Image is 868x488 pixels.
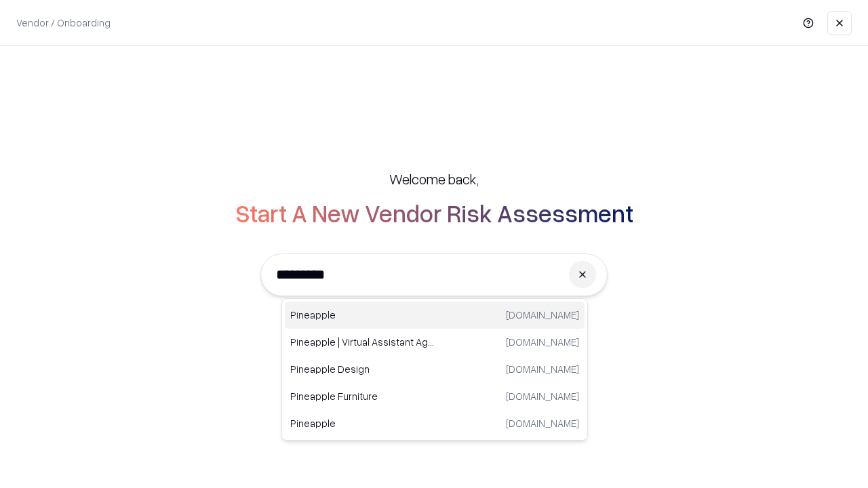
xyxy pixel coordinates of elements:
div: Suggestions [281,298,588,441]
p: Pineapple | Virtual Assistant Agency [290,335,435,349]
p: Pineapple [290,416,435,430]
p: Pineapple Furniture [290,389,435,403]
p: [DOMAIN_NAME] [506,389,579,403]
p: Pineapple [290,308,435,322]
p: [DOMAIN_NAME] [506,416,579,430]
h2: Start A New Vendor Risk Assessment [235,199,633,226]
p: [DOMAIN_NAME] [506,335,579,349]
p: Pineapple Design [290,362,435,376]
p: [DOMAIN_NAME] [506,308,579,322]
p: Vendor / Onboarding [16,16,111,30]
p: [DOMAIN_NAME] [506,362,579,376]
h5: Welcome back, [389,169,479,188]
